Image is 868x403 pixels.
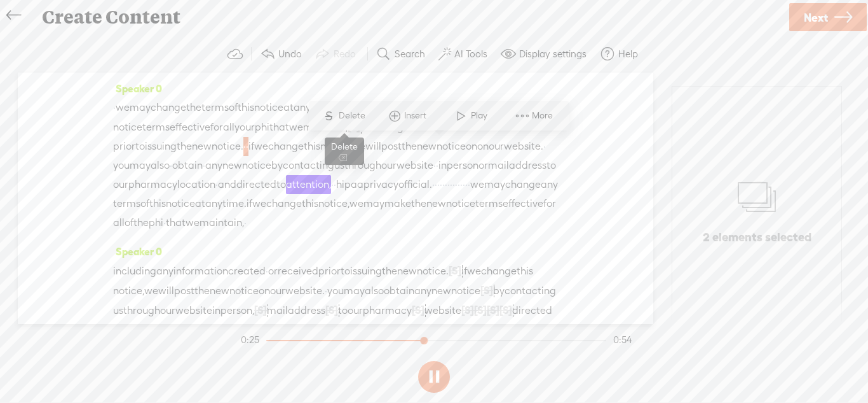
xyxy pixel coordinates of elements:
span: received [278,262,318,281]
span: person, [220,301,254,320]
span: in [438,156,447,175]
label: AI Tools [454,48,487,60]
span: you [113,156,130,175]
span: notice. [212,137,243,156]
span: Next [804,1,828,34]
span: we [144,281,158,300]
span: · [435,175,437,194]
span: to [338,301,348,320]
span: · [460,175,463,194]
span: · [246,137,248,156]
span: we [252,194,266,213]
span: location [177,175,215,194]
span: will [158,281,174,300]
span: attention, [135,321,180,340]
span: you [327,281,344,300]
span: Play [471,110,491,122]
span: S [320,104,339,127]
span: this [304,137,320,156]
span: · [437,175,440,194]
span: maintain, [200,213,244,232]
span: website. [285,281,325,300]
span: [S] [487,304,499,316]
button: Help [595,41,646,67]
span: contacting [505,281,556,300]
span: to [276,175,286,194]
span: or [478,156,488,175]
button: AI Tools [433,41,496,67]
span: the [177,137,192,156]
span: the [402,137,417,156]
span: notice [451,281,480,300]
label: Undo [278,48,302,60]
span: notice [437,137,466,156]
span: change [357,98,393,117]
span: pharmacy [363,301,412,320]
span: us [113,301,123,320]
span: and [218,175,236,194]
span: · [243,137,246,156]
span: may [454,98,475,117]
span: · [450,175,452,194]
span: new [517,98,537,117]
span: the [186,98,201,117]
span: we [343,98,357,117]
span: the [133,213,149,232]
span: pharmacy [128,175,177,194]
span: · [440,175,442,194]
span: this [149,194,166,213]
span: · [463,175,465,194]
span: we [349,194,363,213]
span: terms [142,118,170,137]
span: on [477,137,489,156]
span: the [502,98,517,117]
span: · [170,156,172,175]
button: Undo [255,41,310,67]
span: may [344,281,365,300]
span: including [113,262,156,281]
span: terms [201,98,229,117]
span: if [248,137,254,156]
span: to [126,321,135,340]
span: make [384,194,411,213]
span: obtain [172,156,203,175]
span: the [382,262,397,281]
span: directed [236,175,276,194]
span: phi [149,213,163,232]
span: [S] [113,324,126,336]
span: · [455,175,458,194]
span: · [442,175,445,194]
span: our [348,301,363,320]
span: new [210,281,229,300]
span: phi [255,118,269,137]
span: notice, [409,98,440,117]
span: information [173,262,228,281]
span: that [269,118,289,137]
span: issuing [350,262,382,281]
span: new [417,137,437,156]
span: new [431,281,451,300]
span: · [325,281,327,300]
span: any [205,194,222,213]
span: notice [166,194,195,213]
span: we [289,118,303,137]
span: to [135,137,145,156]
span: notice [242,156,271,175]
label: Search [395,48,425,60]
span: post [381,137,402,156]
span: our [489,137,504,156]
span: new [426,194,446,213]
span: this [238,98,254,117]
span: Speaker 0 [113,246,162,257]
span: post [174,281,194,300]
span: mail [267,301,288,320]
span: · [113,98,116,117]
span: · [215,175,218,194]
span: of [140,194,149,213]
span: official. [398,175,432,194]
span: notice. [417,262,449,281]
span: also [151,156,170,175]
span: [S] [480,285,493,296]
span: notice [229,281,259,300]
span: contacting [283,156,334,175]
